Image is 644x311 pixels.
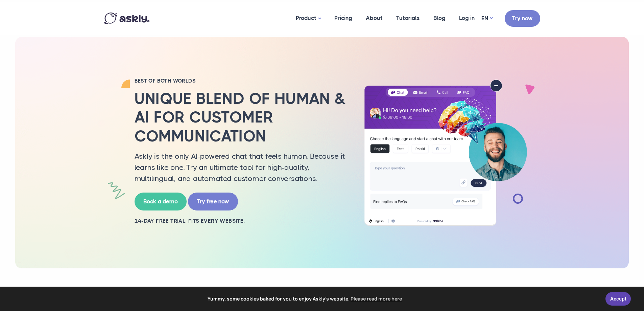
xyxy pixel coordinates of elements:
a: Accept [605,292,631,306]
p: Askly is the only AI-powered chat that feels human. Because it learns like one. Try an ultimate t... [135,151,348,184]
a: learn more about cookies [350,294,403,304]
img: Askly [104,13,149,24]
h2: BEST OF BOTH WORLDS [135,77,348,84]
h2: Unique blend of human & AI for customer communication [135,89,348,146]
a: About [359,2,389,35]
a: Pricing [328,2,359,35]
a: Book a demo [135,193,187,210]
a: Log in [452,2,481,35]
a: EN [481,14,493,23]
a: Try free now [188,193,238,210]
a: Blog [427,2,452,35]
h2: 14-day free trial. Fits every website. [135,217,348,225]
a: Try now [505,10,540,27]
span: Yummy, some cookies baked for you to enjoy Askly's website. [10,294,601,304]
a: Tutorials [389,2,427,35]
img: AI multilingual chat [358,80,533,226]
a: Product [289,2,328,35]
